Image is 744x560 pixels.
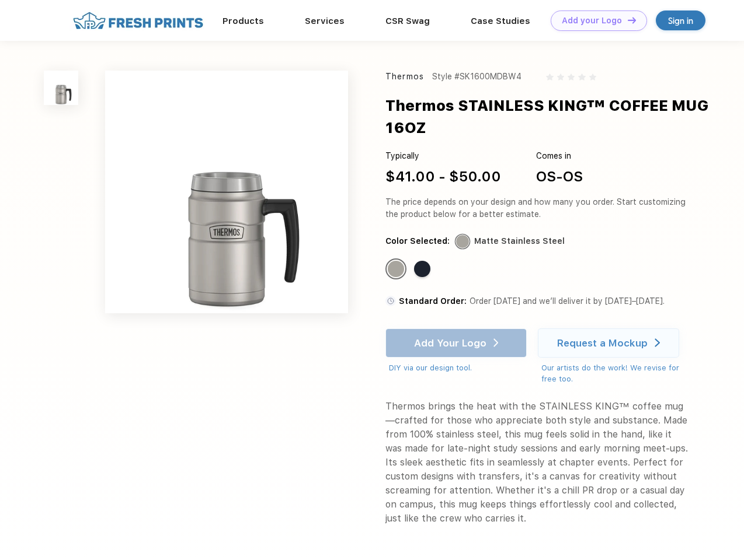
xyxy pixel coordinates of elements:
div: The price depends on your design and how many you order. Start customizing the product below for ... [385,196,690,220]
div: Typically [385,150,501,162]
div: $41.00 - $50.00 [385,166,501,187]
span: Standard Order: [399,296,467,306]
div: OS-OS [536,166,583,187]
img: gray_star.svg [589,73,596,80]
div: Thermos [385,71,424,83]
div: Thermos STAINLESS KING™ COFFEE MUG 16OZ [385,94,720,139]
div: Sign in [668,14,693,27]
div: Request a Mockup [557,337,648,349]
img: gray_star.svg [568,73,575,80]
a: Sign in [656,10,705,30]
div: Our artists do the work! We revise for free too. [541,362,690,385]
img: fo%20logo%202.webp [69,10,207,31]
img: func=resize&h=640 [105,71,348,313]
img: func=resize&h=100 [44,71,78,105]
div: Matte Stainless Steel [388,261,404,277]
img: gray_star.svg [578,73,585,80]
div: Style #SK1600MDBW4 [432,71,522,83]
div: DIY via our design tool. [389,362,527,374]
a: Products [222,16,264,26]
img: white arrow [655,338,660,347]
div: Comes in [536,150,583,162]
img: DT [628,17,636,23]
img: gray_star.svg [557,73,564,80]
img: gray_star.svg [546,73,553,80]
div: Color Selected: [385,235,450,247]
div: Thermos brings the heat with the STAINLESS KING™ coffee mug—crafted for those who appreciate both... [385,400,690,526]
div: Add your Logo [562,16,622,26]
span: Order [DATE] and we’ll deliver it by [DATE]–[DATE]. [470,296,665,306]
div: Midnight Blue [414,261,430,277]
img: standard order [385,296,396,306]
div: Matte Stainless Steel [474,235,565,247]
